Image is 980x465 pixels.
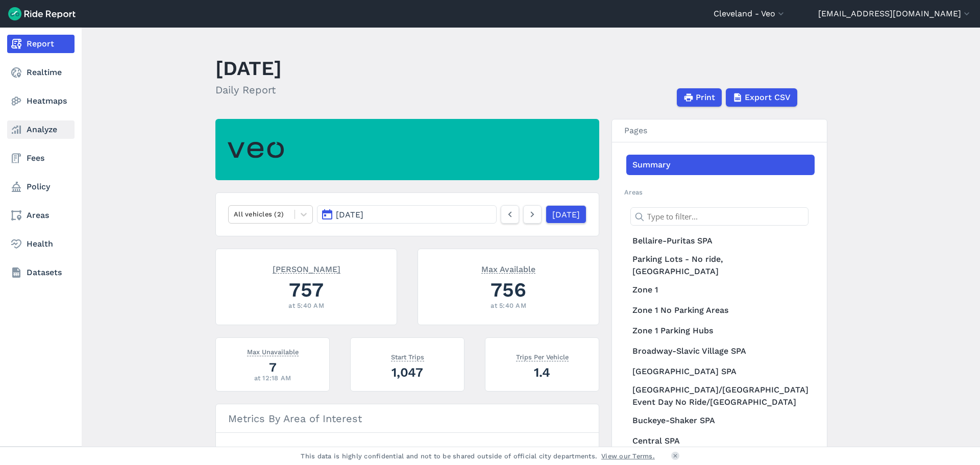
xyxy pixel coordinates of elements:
[612,119,827,142] h3: Pages
[626,410,815,431] a: Buckeye-Shaker SPA
[626,251,815,280] a: Parking Lots - No ride, [GEOGRAPHIC_DATA]
[7,35,75,53] a: Report
[228,301,384,310] div: at 5:40 AM
[7,92,75,110] a: Heatmaps
[7,206,75,225] a: Areas
[626,321,815,341] a: Zone 1 Parking Hubs
[726,88,797,107] button: Export CSV
[430,301,586,310] div: at 5:40 AM
[228,136,284,164] img: Veo
[745,91,791,104] span: Export CSV
[247,346,299,356] span: Max Unavailable
[626,300,815,321] a: Zone 1 No Parking Areas
[601,451,655,461] a: View our Terms.
[626,231,815,251] a: Bellaire-Puritas SPA
[626,280,815,300] a: Zone 1
[481,263,535,274] span: Max Available
[7,120,75,139] a: Analyze
[696,91,715,104] span: Print
[630,207,808,226] input: Type to filter...
[714,8,786,20] button: Cleveland - Veo
[516,351,569,361] span: Trips Per Vehicle
[7,178,75,196] a: Policy
[8,7,76,20] img: Ride Report
[228,358,317,376] div: 7
[430,276,586,304] div: 756
[391,351,424,361] span: Start Trips
[498,363,586,381] div: 1.4
[228,276,384,304] div: 757
[818,8,972,20] button: [EMAIL_ADDRESS][DOMAIN_NAME]
[7,149,75,167] a: Fees
[363,363,452,381] div: 1,047
[317,205,497,224] button: [DATE]
[626,155,815,175] a: Summary
[626,382,815,410] a: [GEOGRAPHIC_DATA]/[GEOGRAPHIC_DATA] Event Day No Ride/[GEOGRAPHIC_DATA]
[546,205,586,224] a: [DATE]
[7,63,75,82] a: Realtime
[677,88,722,107] button: Print
[215,54,282,82] h1: [DATE]
[626,341,815,361] a: Broadway-Slavic Village SPA
[216,404,599,433] h3: Metrics By Area of Interest
[336,210,363,219] span: [DATE]
[626,431,815,451] a: Central SPA
[215,82,282,97] h2: Daily Report
[273,263,340,274] span: [PERSON_NAME]
[228,373,317,383] div: at 12:18 AM
[626,361,815,382] a: [GEOGRAPHIC_DATA] SPA
[222,445,580,463] input: Search areas
[7,235,75,253] a: Health
[7,263,75,282] a: Datasets
[624,187,815,197] h2: Areas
